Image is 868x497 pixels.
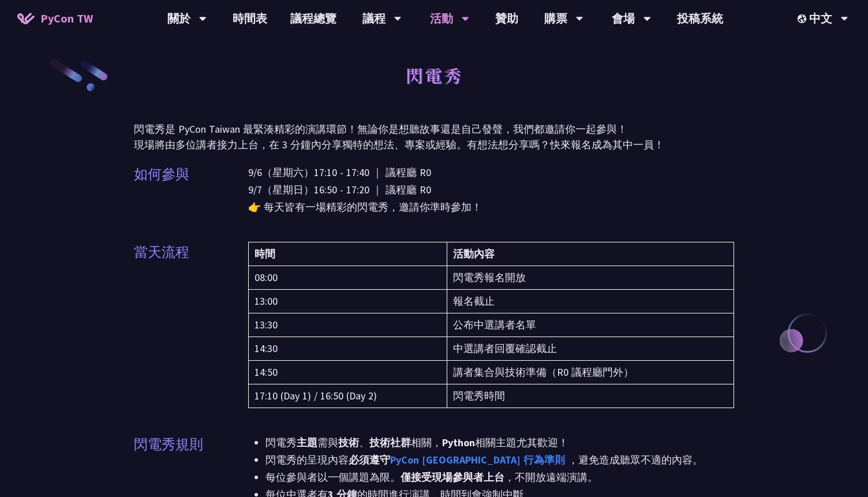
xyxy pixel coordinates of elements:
[297,436,317,449] strong: 主題
[390,453,565,466] a: PyCon [GEOGRAPHIC_DATA] 行為準則
[248,164,734,216] p: 9/6（星期六）17:10 - 17:40 ｜ 議程廳 R0 9/7（星期日）16:50 - 17:20 ｜ 議程廳 R0 👉 每天皆有一場精彩的閃電秀，邀請你準時參加！
[249,337,447,361] td: 14:30
[134,164,189,185] p: 如何參與
[447,290,734,313] td: 報名截止
[249,361,447,384] td: 14:50
[447,313,734,337] td: 公布中選講者名單
[406,58,463,92] h1: 閃電秀
[349,453,568,466] strong: 必須遵守
[134,121,734,152] p: 閃電秀是 PyCon Taiwan 最緊湊精彩的演講環節！無論你是想聽故事還是自己發聲，我們都邀請你一起參與！ 現場將由多位講者接力上台，在 3 分鐘內分享獨特的想法、專案或經驗。有想法想分享嗎...
[265,451,734,469] li: 閃電秀的呈現內容 ，避免造成聽眾不適的內容。
[40,10,93,27] span: PyCon TW
[401,470,504,484] strong: 僅接受現場參與者上台
[249,384,447,408] td: 17:10 (Day 1) / 16:50 (Day 2)
[249,242,447,266] th: 時間
[369,436,411,449] strong: 技術社群
[447,266,734,290] td: 閃電秀報名開放
[265,434,734,451] li: 閃電秀 需與 、 相關， 相關主題尤其歡迎！
[798,14,809,23] img: Locale Icon
[17,13,35,24] img: Home icon of PyCon TW 2025
[442,436,475,449] strong: Python
[249,313,447,337] td: 13:30
[249,266,447,290] td: 08:00
[447,361,734,384] td: 講者集合與技術準備（R0 議程廳門外）
[6,4,104,33] a: PyCon TW
[338,436,359,449] strong: 技術
[249,290,447,313] td: 13:00
[447,384,734,408] td: 閃電秀時間
[265,469,734,486] li: 每位參與者以一個講題為限。 ，不開放遠端演講。
[134,434,203,455] p: 閃電秀規則
[447,242,734,266] th: 活動內容
[447,337,734,361] td: 中選講者回覆確認截止
[134,242,189,263] p: 當天流程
